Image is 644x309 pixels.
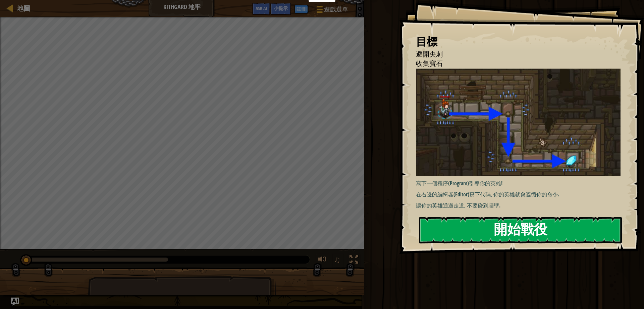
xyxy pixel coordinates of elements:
[294,5,308,13] button: 註冊
[408,49,619,59] li: 避開尖刺
[419,217,622,243] button: 開始戰役
[324,5,348,14] span: 遊戲選單
[316,254,329,267] button: 調整音量
[416,202,626,209] p: 讓你的英雄通過走道, 不要碰到牆壁.
[252,3,270,15] button: Ask AI
[408,59,619,69] li: 收集寶石
[416,69,626,176] img: Kithgard 地牢
[274,5,288,11] span: 小提示
[311,3,352,18] button: 遊戲選單
[416,59,443,68] span: 收集寶石
[416,191,626,198] p: 在右邊的編輯器(Editor)寫下代碼, 你的英雄就會遵循你的命令.
[334,255,340,265] span: ♫
[332,254,344,267] button: ♫
[416,180,626,187] p: 寫下一個程序(Program)引導你的英雄!
[256,5,267,11] span: Ask AI
[347,254,361,267] button: 切換全螢幕
[416,34,621,49] div: 目標
[11,298,19,306] button: Ask AI
[17,4,30,13] span: 地圖
[13,4,30,13] a: 地圖
[416,49,443,59] span: 避開尖刺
